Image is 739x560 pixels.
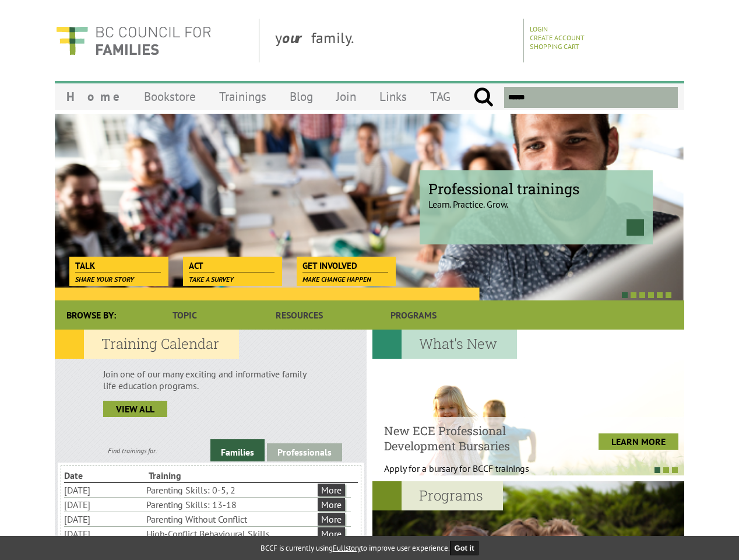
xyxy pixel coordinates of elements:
[266,19,524,62] div: y family.
[103,401,167,417] a: view all
[418,83,462,110] a: TAG
[55,330,239,359] h2: Training Calendar
[428,188,644,210] p: Learn. Practice. Grow.
[384,463,558,486] p: Apply for a bursary for BCCF trainings West...
[297,257,394,273] a: Get Involved Make change happen
[146,483,315,497] li: Parenting Skills: 0-5, 2
[318,484,345,496] a: More
[384,423,558,453] h4: New ECE Professional Development Bursaries
[64,527,144,541] li: [DATE]
[357,300,471,330] a: Programs
[278,83,325,110] a: Blog
[302,260,388,272] span: Get Involved
[267,443,342,461] a: Professionals
[473,87,494,108] input: Submit
[55,19,212,62] img: BC Council for FAMILIES
[333,543,361,553] a: Fullstory
[189,260,275,272] span: Act
[450,541,479,555] button: Got it
[75,260,161,272] span: Talk
[368,83,418,110] a: Links
[146,498,315,512] li: Parenting Skills: 13-18
[55,446,210,455] div: Find trainings for:
[318,498,345,511] a: More
[64,512,144,526] li: [DATE]
[207,83,278,110] a: Trainings
[103,368,318,391] p: Join one of our many exciting and informative family life education programs.
[302,275,371,283] span: Make change happen
[530,33,585,42] a: Create Account
[64,498,144,512] li: [DATE]
[325,83,368,110] a: Join
[146,527,315,541] li: High-Conflict Behavioural Skills
[64,483,144,497] li: [DATE]
[210,439,265,461] a: Families
[75,275,134,283] span: Share your story
[64,468,146,482] li: Date
[282,28,311,47] strong: our
[428,179,644,198] span: Professional trainings
[189,275,234,283] span: Take a survey
[530,24,548,33] a: Login
[318,513,345,526] a: More
[318,527,345,540] a: More
[69,257,167,273] a: Talk Share your story
[55,83,132,110] a: Home
[146,512,315,526] li: Parenting Without Conflict
[242,300,356,330] a: Resources
[530,42,579,51] a: Shopping Cart
[183,257,280,273] a: Act Take a survey
[55,300,128,330] div: Browse By:
[372,481,503,510] h2: Programs
[149,468,231,482] li: Training
[372,330,517,359] h2: What's New
[132,83,207,110] a: Bookstore
[599,433,678,450] a: LEARN MORE
[128,300,242,330] a: Topic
